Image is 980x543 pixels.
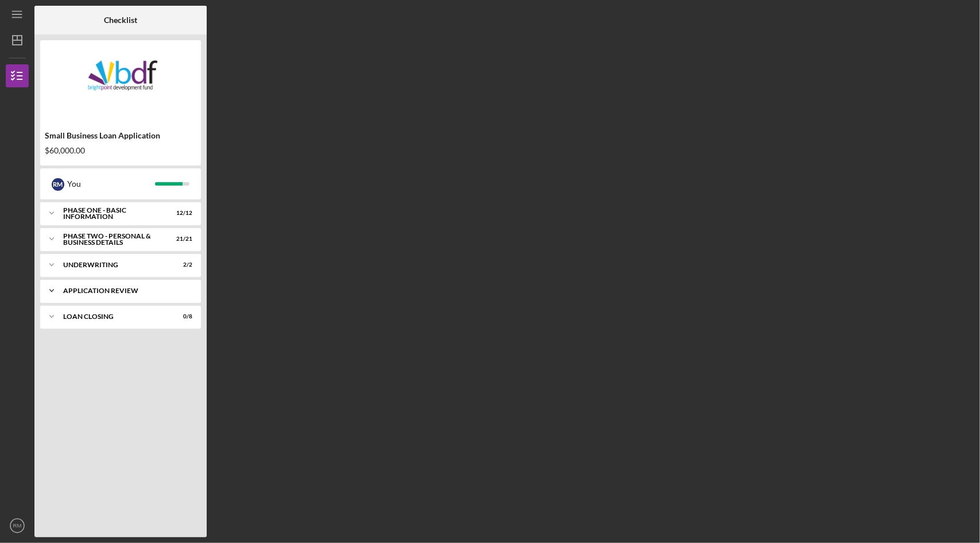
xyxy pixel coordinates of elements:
img: Product logo [40,46,201,115]
div: 2 / 2 [172,261,192,268]
div: Loan Closing [63,313,164,320]
div: Application Review [63,287,187,294]
div: 12 / 12 [172,210,192,217]
b: Checklist [104,16,137,25]
div: $60,000.00 [45,146,196,155]
div: Small Business Loan Application [45,131,196,140]
div: You [67,174,155,194]
button: RM [6,514,29,537]
div: 0 / 8 [172,313,192,320]
text: RM [13,523,22,529]
div: PHASE TWO - PERSONAL & BUSINESS DETAILS [63,233,164,246]
div: Phase One - Basic Information [63,207,164,220]
div: 21 / 21 [172,236,192,242]
div: R M [52,178,64,191]
div: Underwriting [63,261,164,268]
